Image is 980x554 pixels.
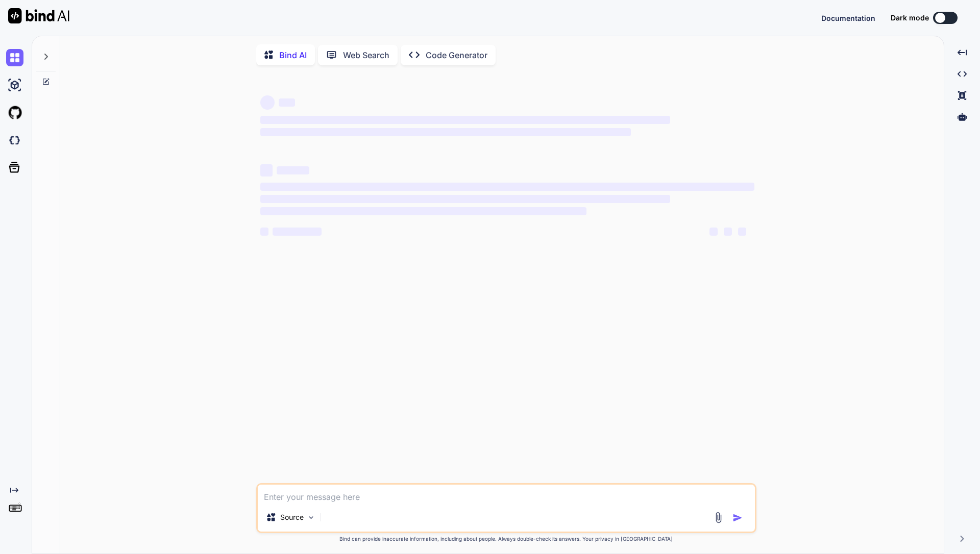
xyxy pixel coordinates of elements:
[709,228,718,236] span: ‌
[256,535,756,543] p: Bind can provide inaccurate information, including about people. Always double-check its answers....
[260,95,275,110] span: ‌
[260,207,586,215] span: ‌
[738,228,746,236] span: ‌
[260,195,670,203] span: ‌
[426,49,487,61] p: Code Generator
[732,513,743,523] img: icon
[260,116,670,124] span: ‌
[6,77,23,94] img: ai-studio
[260,164,273,177] span: ‌
[6,104,23,121] img: githubLight
[279,98,295,107] span: ‌
[343,49,389,61] p: Web Search
[260,183,754,191] span: ‌
[6,49,23,66] img: chat
[307,513,315,522] img: Pick Models
[713,512,724,523] img: attachment
[260,128,631,136] span: ‌
[277,166,309,174] span: ‌
[279,49,307,61] p: Bind AI
[280,512,304,522] p: Source
[273,228,322,236] span: ‌
[821,13,875,23] button: Documentation
[724,228,732,236] span: ‌
[260,228,268,236] span: ‌
[8,8,69,23] img: Bind AI
[891,13,929,23] span: Dark mode
[6,132,23,149] img: darkCloudIdeIcon
[821,14,875,22] span: Documentation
